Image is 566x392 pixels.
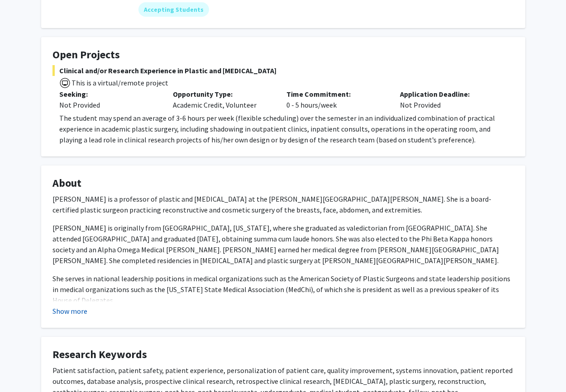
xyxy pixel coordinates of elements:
h4: Research Keywords [52,348,514,361]
p: Application Deadline: [400,89,500,99]
p: [PERSON_NAME] is a professor of plastic and [MEDICAL_DATA] at the [PERSON_NAME][GEOGRAPHIC_DATA][... [52,194,514,215]
button: Show more [52,306,87,316]
h4: About [52,177,514,190]
p: Opportunity Type: [173,89,273,99]
span: Clinical and/or Research Experience in Plastic and [MEDICAL_DATA] [52,65,514,76]
h4: Open Projects [52,48,514,61]
div: Academic Credit, Volunteer [166,89,280,110]
span: The student may spend an average of 3-6 hours per week (flexible scheduling) over the semester in... [59,113,495,144]
p: Seeking: [59,89,159,99]
div: 0 - 5 hours/week [280,89,393,110]
p: She serves in national leadership positions in medical organizations such as the American Society... [52,273,514,306]
p: Time Commitment: [286,89,386,99]
iframe: Chat [7,351,38,385]
mat-chip: Accepting Students [138,2,209,17]
div: Not Provided [393,89,507,110]
span: This is a virtual/remote project [71,78,168,87]
p: [PERSON_NAME] is originally from [GEOGRAPHIC_DATA], [US_STATE], where she graduated as valedictor... [52,222,514,266]
div: Not Provided [59,99,159,110]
